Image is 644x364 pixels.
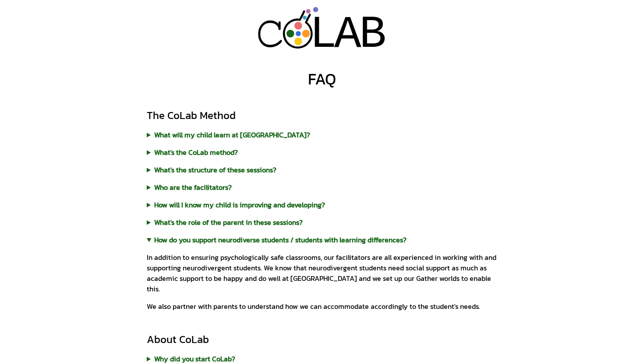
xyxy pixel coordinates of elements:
[147,147,497,157] summary: What's the CoLab method?
[147,252,497,294] p: In addition to ensuring psychologically safe classrooms, our facilitators are all experienced in ...
[147,182,497,192] summary: Who are the facilitators?
[147,164,497,175] summary: What's the structure of these sessions?
[359,7,386,62] div: B
[147,199,497,210] summary: How will I know my child is improving and developing?
[147,353,497,364] summary: Why did you start CoLab?
[147,129,497,140] summary: What will my child learn at [GEOGRAPHIC_DATA]?
[147,234,497,245] summary: How do you support neurodiverse students / students with learning differences?
[147,332,497,346] div: About CoLab
[308,70,336,87] div: FAQ
[237,7,407,49] a: LAB
[310,7,337,62] div: L
[147,217,497,227] summary: What's the role of the parent in these sessions?
[334,7,361,62] div: A
[147,301,497,311] p: We also partner with parents to understand how we can accommodate accordingly to the student's ne...
[147,108,497,122] div: The CoLab Method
